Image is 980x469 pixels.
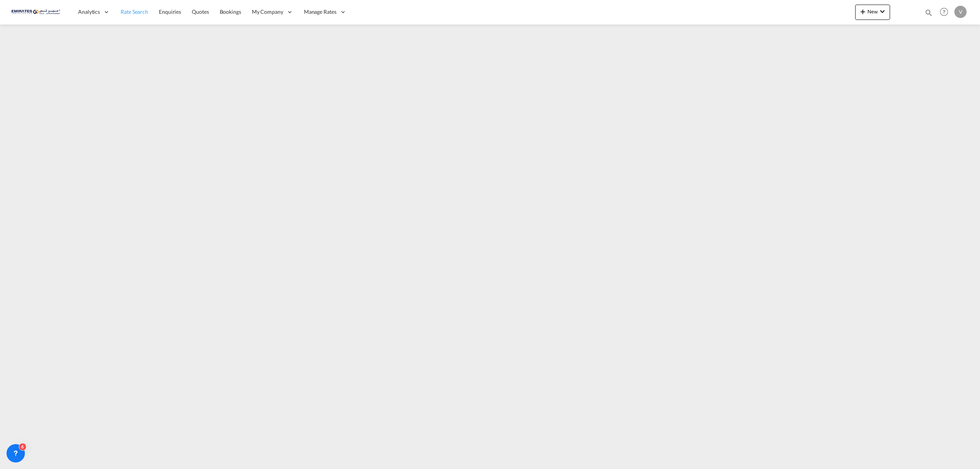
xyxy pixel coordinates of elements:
[924,8,933,17] md-icon: icon-magnify
[954,6,967,18] div: V
[855,5,890,20] button: icon-plus 400-fgNewicon-chevron-down
[252,8,283,16] span: My Company
[121,8,148,15] span: Rate Search
[11,3,63,21] img: c67187802a5a11ec94275b5db69a26e6.png
[304,8,336,16] span: Manage Rates
[220,8,241,15] span: Bookings
[78,8,100,16] span: Analytics
[878,7,887,16] md-icon: icon-chevron-down
[938,5,951,18] span: Help
[858,8,887,15] span: New
[938,5,954,19] div: Help
[924,8,933,20] div: icon-magnify
[192,8,209,15] span: Quotes
[858,7,867,16] md-icon: icon-plus 400-fg
[159,8,181,15] span: Enquiries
